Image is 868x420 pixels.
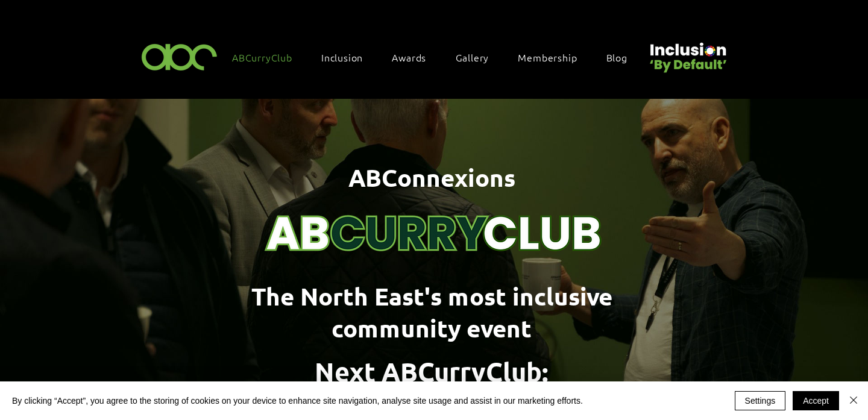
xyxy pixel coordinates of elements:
[793,391,839,410] button: Accept
[600,45,646,70] a: Blog
[253,131,615,266] img: Curry Club Brand (4).png
[456,51,489,64] span: Gallery
[251,280,612,343] span: The North East's most inclusive community event
[315,355,549,388] span: Next ABCurryClub:
[226,45,646,70] nav: Site
[232,51,292,64] span: ABCurryClub
[512,45,595,70] a: Membership
[846,393,861,407] img: Close
[321,51,363,64] span: Inclusion
[518,51,577,64] span: Membership
[846,391,861,410] button: Close
[138,39,221,74] img: ABC-Logo-Blank-Background-01-01-2.png
[386,45,444,70] div: Awards
[226,45,310,70] a: ABCurryClub
[12,395,583,406] span: By clicking “Accept”, you agree to the storing of cookies on your device to enhance site navigati...
[315,45,381,70] div: Inclusion
[646,33,729,74] img: Untitled design (22).png
[735,391,786,410] button: Settings
[606,51,627,64] span: Blog
[450,45,508,70] a: Gallery
[392,51,426,64] span: Awards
